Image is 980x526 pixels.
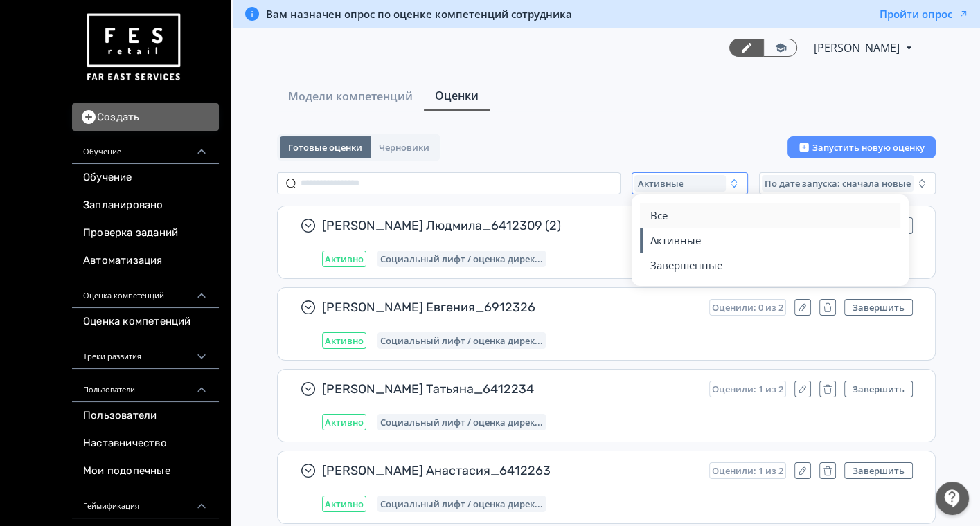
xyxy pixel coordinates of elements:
span: Социальный лифт / оценка директора магазина [380,417,543,428]
button: Завершить [844,462,913,479]
button: Создать [72,103,219,131]
button: Активные [650,228,892,253]
img: https://files.teachbase.ru/system/account/57463/logo/medium-936fc5084dd2c598f50a98b9cbe0469a.png [83,8,183,87]
a: Переключиться в режим ученика [763,39,797,57]
span: По дате запуска: сначала новые [765,178,911,189]
div: Обучение [72,131,219,164]
span: Активно [325,253,364,264]
span: [PERSON_NAME] Анастасия_6412263 [322,462,698,479]
div: Треки развития [72,336,219,369]
span: Оценили: 1 из 2 [712,383,783,394]
button: Завершить [844,299,913,316]
span: Светлана Илюхина [814,39,902,56]
span: Вам назначен опрос по оценке компетенций сотрудника [266,7,572,21]
a: Мои подопечные [72,457,219,485]
span: Оценки [435,87,479,104]
button: Все [650,203,892,228]
button: Пройти опрос [880,7,969,21]
span: Оценили: 0 из 2 [712,302,783,313]
button: Черновики [371,136,438,158]
span: [PERSON_NAME] Татьяна_6412234 [322,381,698,397]
button: Завершить [844,381,913,397]
a: Запланировано [72,192,219,219]
a: Обучение [72,164,219,192]
div: Оценка компетенций [72,275,219,308]
a: Оценка компетенций [72,308,219,336]
span: Социальный лифт / оценка директора магазина [380,498,543,509]
a: Пользователи [72,402,219,430]
span: Активно [325,417,364,428]
button: Запустить новую оценку [787,136,936,158]
span: [PERSON_NAME] Людмила_6412309 (2) [322,217,698,234]
span: Черновики [379,142,429,153]
span: Социальный лифт / оценка директора магазина [380,335,543,346]
span: Активно [325,498,364,509]
span: Все [650,208,667,222]
span: [PERSON_NAME] Евгения_6912326 [322,299,698,316]
button: Активные [632,172,748,194]
button: Завершенные [650,253,892,278]
div: Пользователи [72,369,219,402]
span: Активно [325,335,364,346]
span: Активные [637,178,683,189]
a: Наставничество [72,430,219,457]
button: Готовые оценки [280,136,371,158]
button: По дате запуска: сначала новые [759,172,936,194]
span: Активные [650,233,700,247]
span: Оценили: 1 из 2 [712,465,783,476]
span: Модели компетенций [288,88,413,105]
span: Завершенные [650,258,722,272]
span: Готовые оценки [288,142,362,153]
a: Автоматизация [72,247,219,275]
a: Проверка заданий [72,219,219,247]
span: Социальный лифт / оценка директора магазина [380,253,543,264]
div: Геймификация [72,485,219,518]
